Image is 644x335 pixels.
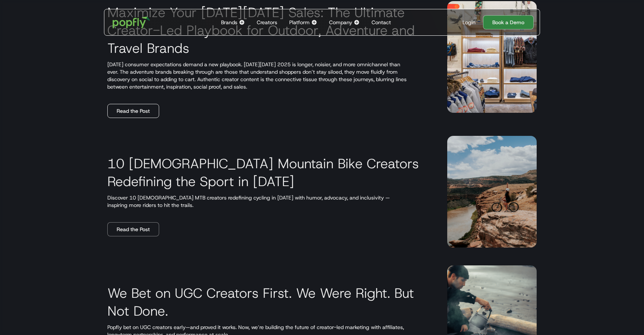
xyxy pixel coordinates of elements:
[463,19,476,26] div: Login
[107,222,159,236] a: Read the Post
[107,61,429,90] p: [DATE] consumer expectations demand a new playbook. [DATE][DATE] 2025 is longer, noisier, and mor...
[289,19,310,26] div: Platform
[329,19,352,26] div: Company
[107,194,429,209] p: Discover 10 [DEMOGRAPHIC_DATA] MTB creators redefining cycling in [DATE] with humor, advocacy, an...
[221,19,237,26] div: Brands
[107,11,155,33] a: home
[372,19,391,26] div: Contact
[107,154,429,190] h3: 10 [DEMOGRAPHIC_DATA] Mountain Bike Creators Redefining the Sport in [DATE]
[257,19,277,26] div: Creators
[369,9,394,35] a: Contact
[107,284,429,320] h3: We Bet on UGC Creators First. We Were Right. But Not Done.
[460,19,479,26] a: Login
[254,9,280,35] a: Creators
[483,15,534,29] a: Book a Demo
[107,3,429,57] h3: Maximize Your [DATE][DATE] Sales: The Ultimate Creator-Led Playbook for Outdoor, Adventure and Tr...
[107,104,159,118] a: Read the Post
